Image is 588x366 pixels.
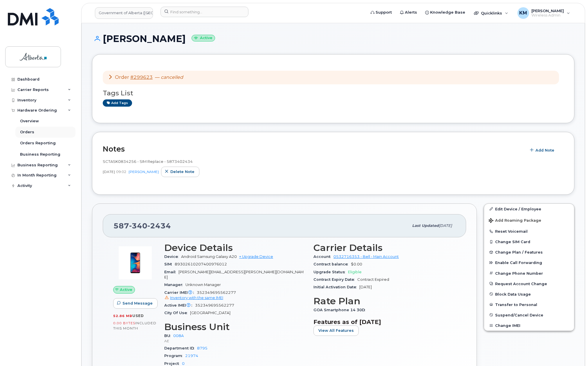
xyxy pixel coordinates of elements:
[313,277,357,282] span: Contract Expiry Date
[495,250,543,254] span: Change Plan / Features
[484,278,574,289] button: Request Account Change
[113,314,132,318] span: 52.86 MB
[348,270,362,274] span: Eligible
[313,270,348,274] span: Upgrade Status
[164,296,223,300] a: Inventory with the same IMEI
[484,204,574,214] a: Edit Device / Employee
[164,283,185,287] span: Manager
[197,346,208,350] a: 8795
[164,346,197,350] span: Department ID
[313,318,456,325] h3: Features as of [DATE]
[484,299,574,310] button: Transfer to Personal
[484,289,574,299] button: Block Data Usage
[484,268,574,278] button: Change Phone Number
[164,354,185,358] span: Program
[313,262,351,266] span: Contract balance
[103,159,193,164] span: SCTASK0834256 - SIM Replace - 5873402434
[484,320,574,331] button: Change IMEI
[484,257,574,268] button: Enable Call Forwarding
[313,243,456,253] h3: Carrier Details
[192,35,215,41] small: Active
[116,169,126,174] span: 09:02
[535,148,554,153] span: Add Note
[164,338,306,343] p: AE
[412,223,439,228] span: Last updated
[92,34,574,44] h1: [PERSON_NAME]
[103,169,115,174] span: [DATE]
[164,322,306,332] h3: Business Unit
[130,74,153,80] a: #299623
[313,296,456,306] h3: Rate Plan
[129,221,147,230] span: 340
[489,218,541,224] span: Add Roaming Package
[484,310,574,320] button: Suspend/Cancel Device
[164,290,306,301] span: 352349695562277
[313,285,359,289] span: Initial Activation Date
[170,296,223,300] span: Inventory with the same IMEI
[118,245,153,280] img: image20231002-3703462-14jbsjy.jpeg
[239,254,273,259] a: + Upgrade Device
[155,74,183,80] span: —
[313,254,333,259] span: Account
[318,328,354,333] span: View All Features
[164,254,181,259] span: Device
[170,169,194,174] span: Delete note
[164,243,306,253] h3: Device Details
[195,303,234,307] span: 352349695562277
[161,74,183,80] em: cancelled
[495,261,542,265] span: Enable Call Forwarding
[132,314,144,318] span: used
[164,270,178,274] span: Email
[185,283,221,287] span: Unknown Manager
[173,334,184,338] a: 008A
[113,321,135,325] span: 0.00 Bytes
[313,308,368,312] span: GOA Smartphone 14 30D
[495,313,543,317] span: Suspend/Cancel Device
[484,236,574,247] button: Change SIM Card
[161,167,199,177] button: Delete note
[164,303,195,307] span: Active IMEI
[439,223,452,228] span: [DATE]
[182,361,185,366] a: 0
[484,226,574,236] button: Reset Voicemail
[181,254,237,259] span: Android Samsung Galaxy A20
[484,247,574,257] button: Change Plan / Features
[351,262,362,266] span: $0.00
[333,254,399,259] a: 0532716353 - Bell - Main Account
[164,270,304,279] span: [PERSON_NAME][EMAIL_ADDRESS][PERSON_NAME][DOMAIN_NAME]
[164,262,175,266] span: SIM
[313,325,359,336] button: View All Features
[185,354,198,358] a: 21974
[484,214,574,226] button: Add Roaming Package
[113,221,171,230] span: 587
[164,334,173,338] span: BU
[103,99,132,107] a: Add tags
[120,287,132,292] span: Active
[103,90,564,97] h3: Tags List
[190,311,230,315] span: [GEOGRAPHIC_DATA]
[115,74,129,80] span: Order
[147,221,171,230] span: 2434
[359,285,372,289] span: [DATE]
[164,311,190,315] span: City Of Use
[103,145,523,153] h2: Notes
[526,145,559,155] button: Add Note
[175,262,227,266] span: 89302610207400976012
[122,301,153,306] span: Send Message
[129,170,159,174] a: [PERSON_NAME]
[164,361,182,366] span: Project
[164,290,197,295] span: Carrier IMEI
[113,298,158,309] button: Send Message
[357,277,389,282] span: Contract Expired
